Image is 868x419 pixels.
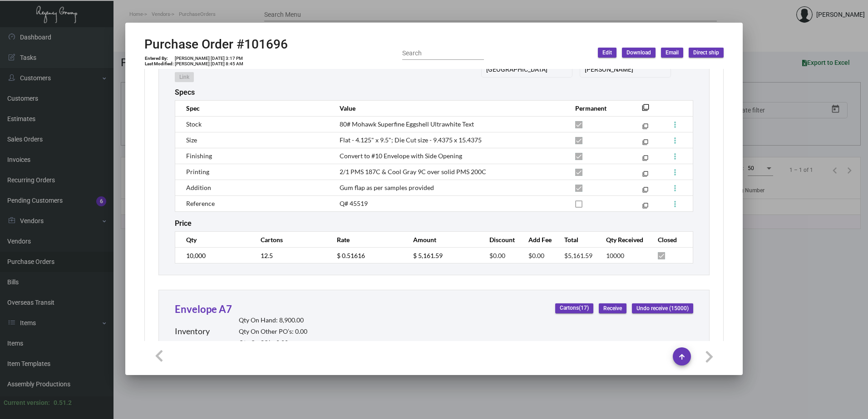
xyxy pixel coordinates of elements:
h2: Purchase Order #101696 [144,37,288,52]
h2: Qty On Hand: 8,900.00 [239,317,307,324]
th: Permanent [566,100,628,116]
span: $5,161.59 [564,252,592,259]
button: Undo receive (15000) [632,303,693,313]
button: Direct ship [689,48,724,58]
span: (17) [579,305,589,312]
th: Amount [404,232,480,248]
th: Rate [328,232,404,248]
span: Size [186,136,197,144]
span: Undo receive (15000) [636,305,689,312]
mat-icon: filter_none [642,141,648,147]
span: Finishing [186,152,212,160]
span: Convert to #10 Envelope with Side Opening [340,152,462,160]
th: Add Fee [519,232,556,248]
span: 80# Mohawk Superfine Eggshell Ultrawhite Text [340,120,474,128]
span: Email [666,49,679,57]
span: Cartons [560,304,589,312]
span: Stock [186,120,202,128]
span: Download [626,49,651,57]
span: Flat - 4.125" x 9.5"; Die Cut size - 9.4375 x 15.4375 [340,136,482,144]
button: Cartons(17) [555,303,593,313]
h2: Price [175,219,192,228]
span: 10000 [606,252,624,259]
mat-icon: filter_none [642,173,648,179]
th: Value [330,100,566,116]
td: Entered By: [144,56,174,61]
h2: Qty On Other PO’s: 0.00 [239,328,307,336]
span: Gum flap as per samples provided [340,184,434,191]
h2: Qty On SO’s: 0.00 [239,339,307,347]
h2: Specs [175,88,195,97]
mat-icon: filter_none [642,157,648,163]
th: Closed [649,232,693,248]
span: 2/1 PMS 187C & Cool Gray 9C over solid PMS 200C [340,168,486,175]
th: Spec [175,100,330,116]
th: Qty Received [597,232,649,248]
mat-icon: filter_none [642,125,648,131]
button: Edit [598,48,616,58]
th: Discount [480,232,519,248]
td: [PERSON_NAME] [DATE] 8:45 AM [174,61,244,67]
div: 0.51.2 [54,398,72,408]
th: Cartons [252,232,328,248]
button: Receive [599,303,626,313]
span: Link [179,73,189,81]
span: Addition [186,184,211,191]
span: Receive [603,305,622,312]
span: Direct ship [693,49,719,57]
th: Qty [175,232,252,248]
th: Total [555,232,597,248]
span: Printing [186,168,209,175]
mat-icon: filter_none [642,189,648,195]
button: Link [175,72,194,82]
td: [PERSON_NAME] [DATE] 3:17 PM [174,56,244,61]
span: Reference [186,200,215,207]
mat-icon: filter_none [642,107,649,114]
a: Envelope A7 [175,303,232,315]
span: $0.00 [489,252,505,259]
span: $0.00 [528,252,544,259]
button: Download [622,48,656,58]
button: Email [661,48,683,58]
span: Q# 45519 [340,200,368,207]
h2: Inventory [175,326,210,336]
mat-icon: filter_none [642,205,648,210]
div: Current version: [4,398,50,408]
span: Edit [602,49,612,57]
td: Last Modified: [144,61,174,67]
